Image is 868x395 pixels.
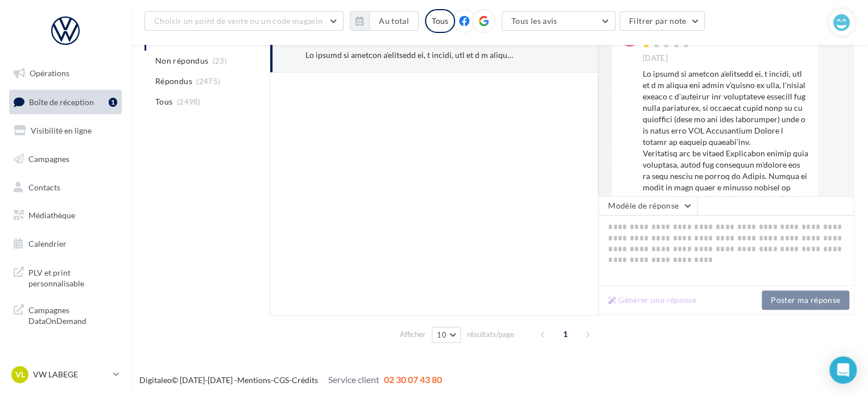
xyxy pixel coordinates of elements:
span: Choisir un point de vente ou un code magasin [154,16,323,26]
span: Campagnes [28,154,69,164]
button: Filtrer par note [619,11,705,31]
span: Médiathèque [28,210,75,220]
button: Tous les avis [502,11,615,31]
button: Au total [350,11,419,31]
a: Contacts [7,176,124,199]
span: Afficher [400,329,425,340]
a: Visibilité en ligne [7,119,124,143]
span: Non répondus [155,55,208,66]
a: PLV et print personnalisable [7,260,124,294]
span: Calendrier [28,239,67,248]
a: Campagnes DataOnDemand [7,298,124,331]
span: [DATE] [643,53,668,64]
a: Calendrier [7,232,124,256]
span: résultats/page [467,329,514,340]
a: Mentions [237,375,271,385]
span: (2475) [196,77,220,86]
button: Poster ma réponse [762,290,849,310]
div: Lo ipsumd si ametcon a'elitsedd ei, t incidi, utl et d m aliqua eni admin v'quisno ex ulla, l'nis... [305,49,514,61]
span: 1 [556,325,574,343]
button: 10 [432,327,461,343]
a: Boîte de réception1 [7,90,124,114]
div: Open Intercom Messenger [829,356,857,384]
button: Au total [369,11,419,31]
div: 1 [109,98,117,107]
span: Contacts [28,182,60,192]
a: VL VW LABEGE [9,364,122,385]
a: Crédits [292,375,318,385]
span: Campagnes DataOnDemand [28,302,117,327]
span: Visibilité en ligne [31,126,92,135]
span: PLV et print personnalisable [28,265,117,289]
span: Répondus [155,76,192,87]
a: Opérations [7,61,124,85]
span: (23) [213,56,227,65]
span: Tous [155,96,172,107]
button: Choisir un point de vente ou un code magasin [144,11,344,31]
span: (2498) [177,97,201,106]
a: CGS [274,375,289,385]
p: VW LABEGE [33,369,109,380]
a: Digitaleo [139,375,172,385]
a: Médiathèque [7,203,124,227]
button: Générer une réponse [604,293,701,307]
span: VL [15,369,25,380]
span: Service client [328,374,379,385]
div: Tous [425,9,455,33]
span: Opérations [30,68,69,78]
a: Campagnes [7,147,124,171]
span: 02 30 07 43 80 [384,374,442,385]
span: Boîte de réception [29,97,94,106]
button: Modèle de réponse [598,196,697,215]
span: Tous les avis [511,16,557,26]
span: 10 [437,330,447,339]
span: © [DATE]-[DATE] - - - [139,375,442,385]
